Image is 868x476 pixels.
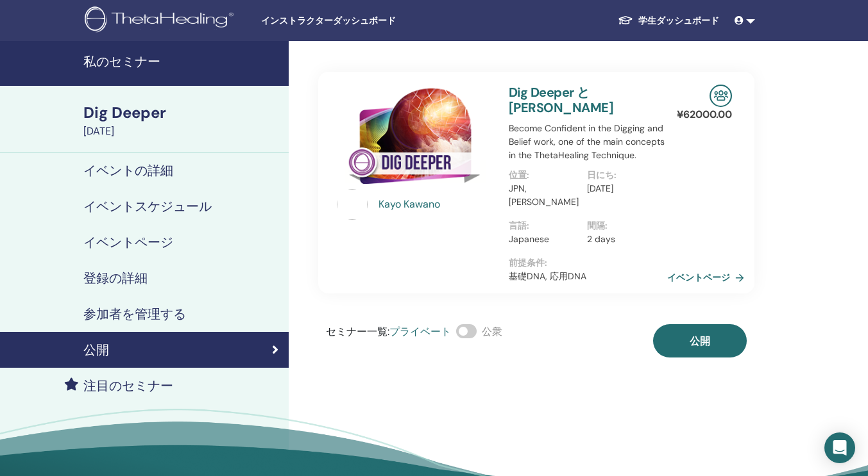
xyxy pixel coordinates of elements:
p: 前提条件 : [509,256,665,270]
div: Dig Deeper [83,102,281,124]
p: 間隔 : [587,219,658,233]
p: 言語 : [509,219,579,233]
a: Dig Deeper[DATE] [76,102,289,139]
p: 基礎DNA, 応用DNA [509,270,665,283]
h4: 注目のセミナー [83,378,173,393]
span: セミナー一覧 : [326,325,389,338]
a: Kayo Kawano [379,197,496,212]
p: [DATE] [587,182,658,195]
h4: 公開 [83,342,109,357]
img: graduation-cap-white.svg [618,15,633,26]
a: Dig Deeper と [PERSON_NAME] [509,84,613,116]
span: プライベート [389,325,451,338]
h4: 参加者を管理する [83,306,186,322]
p: 2 days [587,233,658,246]
img: Dig Deeper [337,85,493,193]
a: 学生ダッシュボード [608,9,729,33]
p: JPN, [PERSON_NAME] [509,182,579,209]
h4: 登録の詳細 [83,270,148,286]
div: Open Intercom Messenger [824,432,855,463]
a: イベントページ [667,268,749,287]
p: 位置 : [509,168,579,182]
p: 日にち : [587,168,658,182]
span: 公開 [690,334,710,348]
span: 公衆 [482,325,502,338]
button: 公開 [653,324,747,357]
p: Japanese [509,233,579,246]
h4: イベントの詳細 [83,163,173,178]
h4: 私のセミナー [83,54,281,69]
p: ¥ 62000.00 [677,107,732,122]
img: In-Person Seminar [710,85,732,107]
p: Become Confident in the Digging and Belief work, one of the main concepts in the ThetaHealing Tec... [509,122,665,162]
h4: イベントページ [83,234,173,250]
span: インストラクターダッシュボード [261,14,454,28]
div: [DATE] [83,124,281,139]
h4: イベントスケジュール [83,199,212,214]
img: logo.png [85,6,238,35]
